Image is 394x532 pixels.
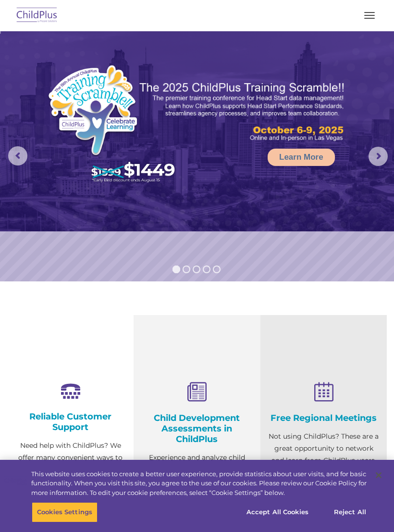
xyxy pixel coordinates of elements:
[14,4,60,27] img: ChildPlus by Procare Solutions
[141,413,253,444] h4: Child Development Assessments in ChildPlus
[14,440,126,524] p: Need help with ChildPlus? We offer many convenient ways to contact our amazing Customer Support r...
[241,502,314,522] button: Accept All Cookies
[31,469,367,498] div: This website uses cookies to create a better user experience, provide statistics about user visit...
[14,411,126,432] h4: Reliable Customer Support
[268,431,380,491] p: Not using ChildPlus? These are a great opportunity to network and learn from ChildPlus users. Fin...
[320,502,380,522] button: Reject All
[268,413,380,423] h4: Free Regional Meetings
[141,452,253,524] p: Experience and analyze child assessments and Head Start data management in one system with zero c...
[32,502,98,522] button: Cookies Settings
[268,149,335,166] a: Learn More
[368,465,389,486] button: Close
